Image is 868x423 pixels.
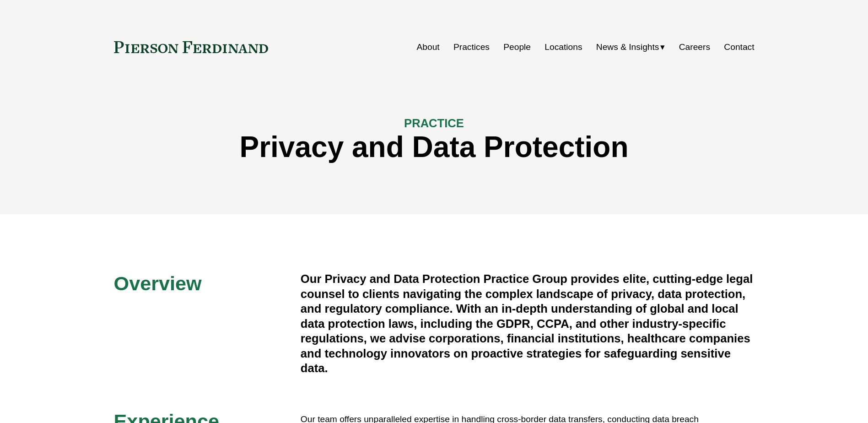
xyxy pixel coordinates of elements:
[679,38,710,56] a: Careers
[114,130,755,164] h1: Privacy and Data Protection
[404,117,464,130] span: PRACTICE
[114,272,202,294] span: Overview
[596,38,665,56] a: folder dropdown
[503,38,531,56] a: People
[301,271,755,375] h4: Our Privacy and Data Protection Practice Group provides elite, cutting-edge legal counsel to clie...
[417,38,440,56] a: About
[545,38,582,56] a: Locations
[596,39,659,55] span: News & Insights
[453,38,490,56] a: Practices
[724,38,754,56] a: Contact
